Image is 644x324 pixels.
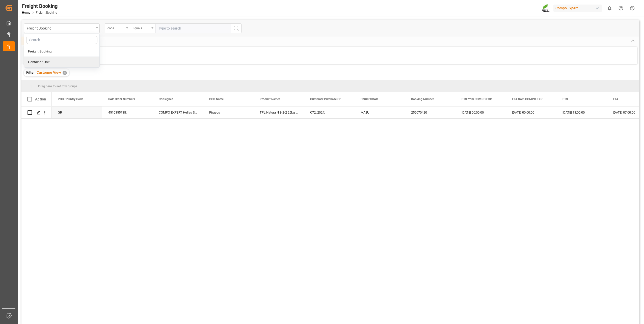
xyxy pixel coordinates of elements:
[130,23,155,33] button: open menu
[361,97,378,101] span: Carrier SCAC
[604,3,615,14] button: show 0 new notifications
[21,37,39,45] div: Home
[35,97,46,101] div: Action
[24,23,100,33] button: close menu
[24,57,99,67] div: Container Unit
[260,97,280,101] span: Product Names
[155,23,231,33] input: Type to search
[105,23,130,33] button: open menu
[21,106,52,119] div: Press SPACE to select this row.
[553,5,602,12] div: Compo Expert
[553,3,604,13] button: Compo Expert
[562,97,568,101] span: ETS
[613,97,618,101] span: ETA
[58,97,83,101] span: POD Country Code
[355,106,405,118] div: MAEU
[27,25,94,31] div: Freight Booking
[254,106,304,118] div: TPL Natura N 8-2-2 25kg (x40) GR;
[37,70,61,74] span: Customer View
[304,106,355,118] div: C72_2024;
[153,106,203,118] div: COMPO EXPERT Hellas S.A.
[102,106,153,118] div: 4510355738;
[26,36,97,44] input: Search
[462,97,495,101] span: ETS from COMPO EXPERT
[615,3,627,14] button: Help Center
[231,23,241,33] button: search button
[405,106,455,118] div: 255070420
[38,84,77,88] span: Drag here to set row groups
[22,2,58,10] div: Freight Booking
[26,70,37,74] span: Filter :
[542,4,550,13] img: Screenshot%202023-09-29%20at%2010.02.21.png_1712312052.png
[63,71,67,75] div: ✕
[108,25,125,31] div: code
[556,106,607,118] div: [DATE] 13:00:00
[203,106,254,118] div: Piraeus
[159,97,173,101] span: Consignee
[512,97,546,101] span: ETA from COMPO EXPERT
[411,97,434,101] span: Booking Number
[209,97,224,101] span: POD Name
[506,106,556,118] div: [DATE] 00:00:00
[133,25,150,31] div: Equals
[52,106,102,118] div: GR
[108,97,135,101] span: SAP Order Numbers
[22,11,30,14] a: Home
[24,46,99,57] div: Freight Booking
[455,106,506,118] div: [DATE] 00:00:00
[310,97,344,101] span: Customer Purchase Order Numbers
